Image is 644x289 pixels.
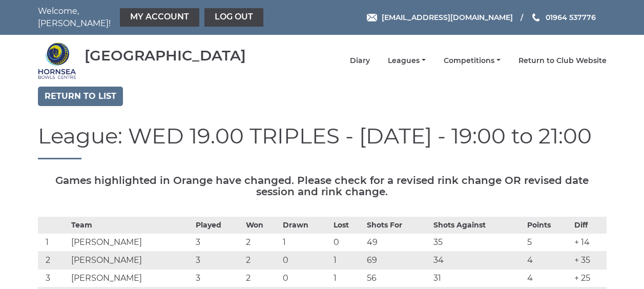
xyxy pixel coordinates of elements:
a: Phone us 01964 537776 [531,12,596,23]
a: Return to list [38,87,123,106]
a: Log out [204,8,263,27]
td: 1 [280,234,330,252]
td: 2 [243,270,280,287]
td: 56 [364,270,431,287]
td: 1 [38,234,69,252]
td: 3 [193,270,243,287]
td: 4 [525,270,572,287]
td: [PERSON_NAME] [69,252,193,270]
td: 49 [364,234,431,252]
td: [PERSON_NAME] [69,270,193,287]
td: 3 [38,270,69,287]
td: 2 [243,252,280,270]
a: Email [EMAIL_ADDRESS][DOMAIN_NAME] [367,12,513,23]
td: 3 [193,252,243,270]
div: [GEOGRAPHIC_DATA] [85,48,246,64]
td: 34 [431,252,525,270]
a: Competitions [444,56,501,66]
td: [PERSON_NAME] [69,234,193,252]
nav: Welcome, [PERSON_NAME]! [38,5,266,30]
img: Hornsea Bowls Centre [38,42,76,80]
a: Diary [350,56,370,66]
td: 0 [280,252,330,270]
th: Shots Against [431,217,525,234]
th: Shots For [364,217,431,234]
a: My Account [120,8,199,27]
th: Points [525,217,572,234]
a: Return to Club Website [518,56,607,66]
th: Team [69,217,193,234]
th: Drawn [280,217,330,234]
td: + 14 [572,234,606,252]
th: Diff [572,217,606,234]
span: 01964 537776 [546,13,596,22]
td: 2 [38,252,69,270]
img: Email [367,14,377,22]
td: 2 [243,234,280,252]
td: 69 [364,252,431,270]
td: 1 [331,252,365,270]
td: 35 [431,234,525,252]
td: 3 [193,234,243,252]
th: Won [243,217,280,234]
a: Leagues [388,56,426,66]
td: 1 [331,270,365,287]
td: 5 [525,234,572,252]
h5: Games highlighted in Orange have changed. Please check for a revised rink change OR revised date ... [38,175,607,197]
td: + 35 [572,252,606,270]
th: Played [193,217,243,234]
td: 0 [331,234,365,252]
h1: League: WED 19.00 TRIPLES - [DATE] - 19:00 to 21:00 [38,124,607,159]
span: [EMAIL_ADDRESS][DOMAIN_NAME] [382,13,513,22]
td: 31 [431,270,525,287]
td: 4 [525,252,572,270]
td: + 25 [572,270,606,287]
td: 0 [280,270,330,287]
th: Lost [331,217,365,234]
img: Phone us [532,13,539,22]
